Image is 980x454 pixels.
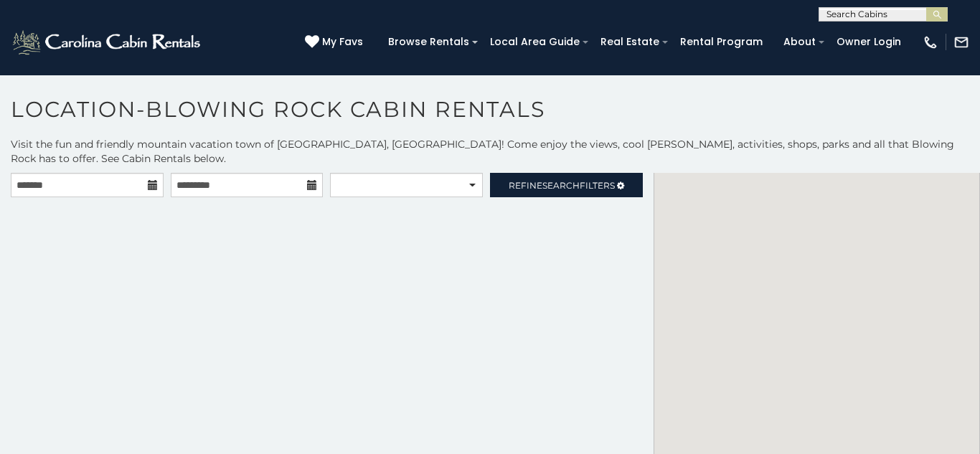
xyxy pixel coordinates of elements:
[381,31,476,53] a: Browse Rentals
[490,173,643,197] a: RefineSearchFilters
[305,34,367,50] a: My Favs
[829,31,908,53] a: Owner Login
[509,180,615,191] span: Refine Filters
[673,31,770,53] a: Rental Program
[542,180,580,191] span: Search
[593,31,666,53] a: Real Estate
[322,34,363,49] span: My Favs
[776,31,823,53] a: About
[11,28,204,57] img: White-1-2.png
[483,31,587,53] a: Local Area Guide
[923,34,938,50] img: phone-regular-white.png
[953,34,969,50] img: mail-regular-white.png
